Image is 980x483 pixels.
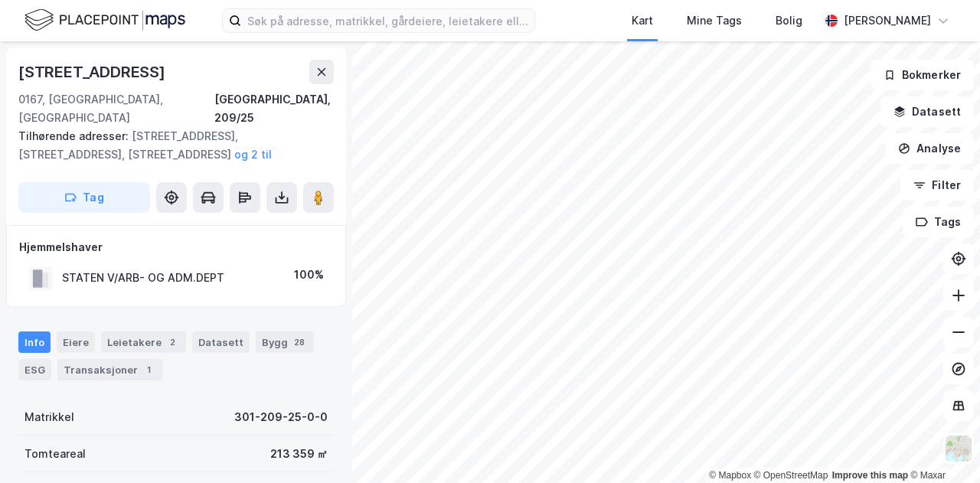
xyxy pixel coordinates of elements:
[18,129,132,142] span: Tilhørende adresser:
[903,207,974,237] button: Tags
[165,335,180,350] div: 2
[291,335,308,350] div: 28
[24,7,185,34] img: logo.f888ab2527a4732fd821a326f86c7f29.svg
[903,410,980,483] iframe: Chat Widget
[832,470,908,481] a: Improve this map
[880,96,974,127] button: Datasett
[18,359,51,380] div: ESG
[294,266,324,284] div: 100%
[885,133,974,164] button: Analyse
[234,408,328,426] div: 301-209-25-0-0
[871,60,974,90] button: Bokmerker
[18,90,214,127] div: 0167, [GEOGRAPHIC_DATA], [GEOGRAPHIC_DATA]
[24,408,74,426] div: Matrikkel
[19,238,333,256] div: Hjemmelshaver
[270,445,328,463] div: 213 359 ㎡
[214,90,334,127] div: [GEOGRAPHIC_DATA], 209/25
[687,11,742,30] div: Mine Tags
[141,362,156,377] div: 1
[256,331,314,353] div: Bygg
[776,11,802,30] div: Bolig
[709,470,751,481] a: Mapbox
[900,170,974,201] button: Filter
[18,60,168,84] div: [STREET_ADDRESS]
[18,127,322,164] div: [STREET_ADDRESS], [STREET_ADDRESS], [STREET_ADDRESS]
[62,269,224,287] div: STATEN V/ARB- OG ADM.DEPT
[57,331,95,353] div: Eiere
[844,11,931,30] div: [PERSON_NAME]
[241,9,534,32] input: Søk på adresse, matrikkel, gårdeiere, leietakere eller personer
[57,359,162,380] div: Transaksjoner
[754,470,828,481] a: OpenStreetMap
[632,11,653,30] div: Kart
[18,331,51,353] div: Info
[101,331,186,353] div: Leietakere
[18,182,150,213] button: Tag
[192,331,250,353] div: Datasett
[24,445,86,463] div: Tomteareal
